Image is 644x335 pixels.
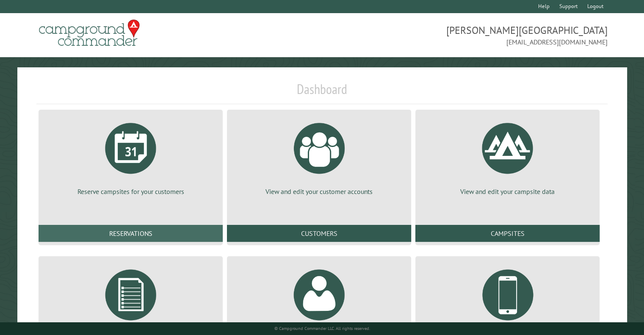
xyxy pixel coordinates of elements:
[36,81,608,104] h1: Dashboard
[36,17,142,50] img: Campground Commander
[322,23,608,47] span: [PERSON_NAME][GEOGRAPHIC_DATA] [EMAIL_ADDRESS][DOMAIN_NAME]
[39,225,223,242] a: Reservations
[237,116,401,196] a: View and edit your customer accounts
[227,225,411,242] a: Customers
[415,225,600,242] a: Campsites
[274,326,370,331] small: © Campground Commander LLC. All rights reserved.
[49,116,213,196] a: Reserve campsites for your customers
[237,187,401,196] p: View and edit your customer accounts
[426,187,589,196] p: View and edit your campsite data
[426,116,589,196] a: View and edit your campsite data
[49,187,213,196] p: Reserve campsites for your customers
